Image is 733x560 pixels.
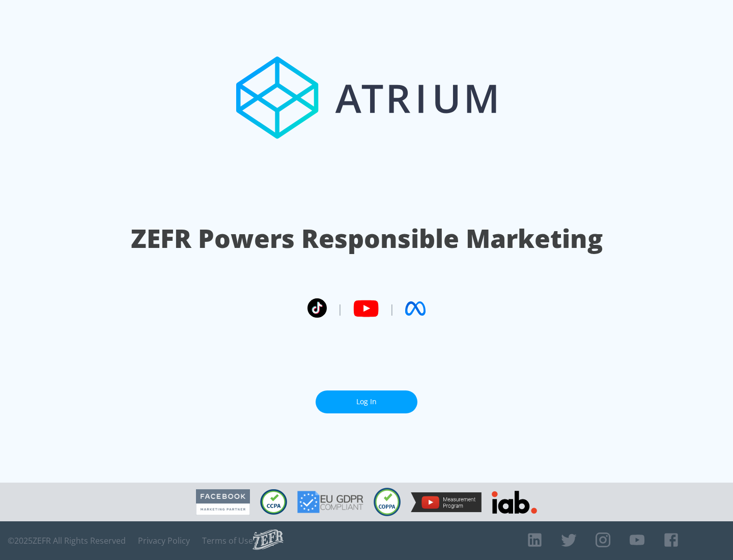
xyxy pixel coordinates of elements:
img: COPPA Compliant [374,488,401,516]
h1: ZEFR Powers Responsible Marketing [131,221,603,256]
img: GDPR Compliant [297,491,363,513]
span: | [389,301,395,316]
span: | [337,301,343,316]
img: YouTube Measurement Program [411,492,482,512]
img: Facebook Marketing Partner [196,489,250,515]
a: Terms of Use [202,536,253,546]
a: Log In [316,390,417,413]
span: © 2025 ZEFR All Rights Reserved [8,536,126,546]
img: IAB [492,491,537,514]
img: CCPA Compliant [260,489,287,515]
a: Privacy Policy [138,536,190,546]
